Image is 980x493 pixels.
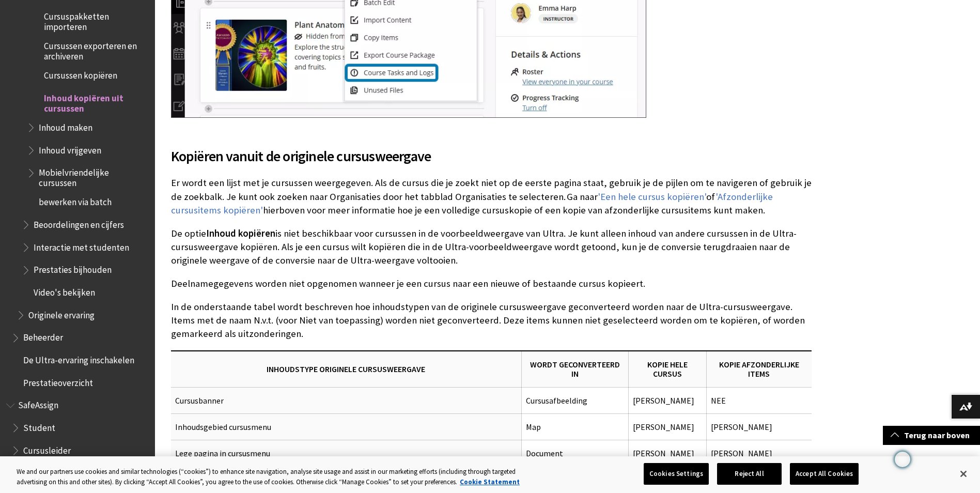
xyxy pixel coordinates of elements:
[171,300,812,341] p: In de onderstaande tabel wordt beschreven hoe inhoudstypen van de originele cursusweergave geconv...
[44,89,148,114] span: Inhoud kopiëren uit cursussen
[39,142,101,156] span: Inhoud vrijgeven
[171,387,522,413] th: Cursusbanner
[629,440,707,467] td: [PERSON_NAME]
[171,227,812,268] p: De optie is niet beschikbaar voor cursussen in de voorbeeldweergave van Ultra. Je kunt alleen inh...
[790,463,859,485] button: Accept All Cookies
[521,387,628,413] td: Cursusafbeelding
[23,351,134,365] span: De Ultra-ervaring inschakelen
[39,119,92,133] span: Inhoud maken
[521,351,628,387] th: WORDT GECONVERTEERD IN
[17,467,539,487] div: We and our partners use cookies and similar technologies (“cookies”) to enhance site navigation, ...
[206,227,275,239] span: Inhoud kopiëren
[39,164,148,189] span: Mobielvriendelijke cursussen
[6,397,149,482] nav: Book outline for Blackboard SafeAssign
[629,387,707,413] td: [PERSON_NAME]
[629,351,707,387] th: KOPIE HELE CURSUS
[44,67,117,81] span: Cursussen kopiëren
[952,463,975,485] button: Close
[717,463,782,485] button: Reject All
[44,37,148,61] span: Cursussen exporteren en archiveren
[34,284,95,298] span: Video's bekijken
[23,374,93,388] span: Prestatieoverzicht
[707,351,812,387] th: KOPIE AFZONDERLIJKE ITEMS
[171,191,773,217] a: 'Afzonderlijke cursusitems kopiëren'
[23,442,71,456] span: Cursusleider
[171,176,812,217] p: Er wordt een lijst met je cursussen weergegeven. Als de cursus die je zoekt niet op de eerste pag...
[171,133,812,167] h2: Kopiëren vanuit de originele cursusweergave
[460,477,520,486] a: More information about your privacy, opens in a new tab
[34,239,129,253] span: Interactie met studenten
[34,261,112,275] span: Prestaties bijhouden
[171,351,522,387] th: INHOUDSTYPE ORIGINELE CURSUSWEERGAVE
[644,463,709,485] button: Cookies Settings
[521,440,628,467] td: Document
[34,216,124,230] span: Beoordelingen en cijfers
[171,413,522,440] th: Inhoudsgebied cursusmenu
[521,413,628,440] td: Map
[598,191,706,203] a: 'Een hele cursus kopiëren'
[707,440,812,467] td: [PERSON_NAME]
[39,194,112,208] span: bewerken via batch
[707,387,812,413] td: NEE
[44,8,148,32] span: Cursuspakketten importeren
[629,413,707,440] td: [PERSON_NAME]
[707,413,812,440] td: [PERSON_NAME]
[23,419,55,433] span: Student
[18,397,58,411] span: SafeAssign
[171,440,522,467] th: Lege pagina in cursusmenu
[28,306,95,320] span: Originele ervaring
[883,426,980,445] a: Terug naar boven
[171,277,812,290] p: Deelnamegegevens worden niet opgenomen wanneer je een cursus naar een nieuwe of bestaande cursus ...
[23,329,63,343] span: Beheerder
